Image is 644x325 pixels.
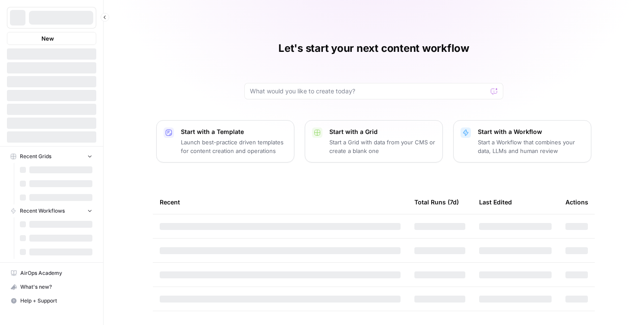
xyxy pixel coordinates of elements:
[478,138,584,155] p: Start a Workflow that combines your data, LLMs and human review
[20,153,51,160] span: Recent Grids
[7,266,96,280] a: AirOps Academy
[7,150,96,163] button: Recent Grids
[453,120,591,162] button: Start with a WorkflowStart a Workflow that combines your data, LLMs and human review
[479,190,512,214] div: Last Edited
[7,280,96,293] div: What's new?
[565,190,588,214] div: Actions
[305,120,443,162] button: Start with a GridStart a Grid with data from your CMS or create a blank one
[20,269,92,277] span: AirOps Academy
[7,32,96,45] button: New
[250,87,487,96] input: What would you like to create today?
[181,127,287,136] p: Start with a Template
[7,280,96,294] button: What's new?
[20,207,65,215] span: Recent Workflows
[181,138,287,155] p: Launch best-practice driven templates for content creation and operations
[329,138,436,155] p: Start a Grid with data from your CMS or create a blank one
[278,41,469,55] h1: Let's start your next content workflow
[7,294,96,308] button: Help + Support
[156,120,294,162] button: Start with a TemplateLaunch best-practice driven templates for content creation and operations
[478,127,584,136] p: Start with a Workflow
[329,127,436,136] p: Start with a Grid
[7,204,96,217] button: Recent Workflows
[41,34,54,43] span: New
[20,297,92,305] span: Help + Support
[160,190,401,214] div: Recent
[414,190,459,214] div: Total Runs (7d)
